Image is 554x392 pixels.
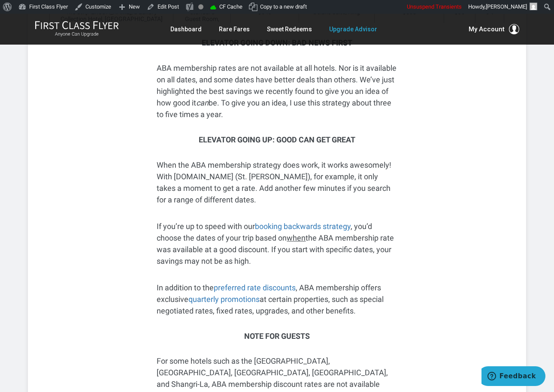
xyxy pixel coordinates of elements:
[329,21,377,37] a: Upgrade Advisor
[481,366,545,388] iframe: Opens a widget where you can find more information
[35,21,119,30] img: First Class Flyer
[157,39,397,47] h3: Elevator Going Down: Bad News First
[35,31,119,37] small: Anyone Can Upgrade
[407,3,462,10] span: Unsuspend Transients
[219,21,250,37] a: Rare Fares
[469,24,519,34] button: My Account
[35,21,119,38] a: First Class FlyerAnyone Can Upgrade
[170,21,202,37] a: Dashboard
[267,21,312,37] a: Sweet Redeems
[214,283,296,292] a: preferred rate discounts
[157,159,397,205] p: When the ABA membership strategy does work, it works awesomely! With [DOMAIN_NAME] (St. [PERSON_N...
[188,295,260,304] a: quarterly promotions
[287,233,306,242] u: when
[157,282,397,317] p: In addition to the , ABA membership offers exclusive at certain properties, such as special negot...
[157,136,397,144] h3: Elevator Going Up: Good Can Get Great
[486,3,527,10] span: [PERSON_NAME]
[157,332,397,341] h3: Note for Guests
[255,222,351,231] a: booking backwards strategy
[196,98,209,107] em: can
[469,24,505,34] span: My Account
[157,220,397,267] p: If you’re up to speed with our , you’d choose the dates of your trip based on the ABA membership ...
[157,62,397,120] p: ABA membership rates are not available at all hotels. Nor is it available on all dates, and some ...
